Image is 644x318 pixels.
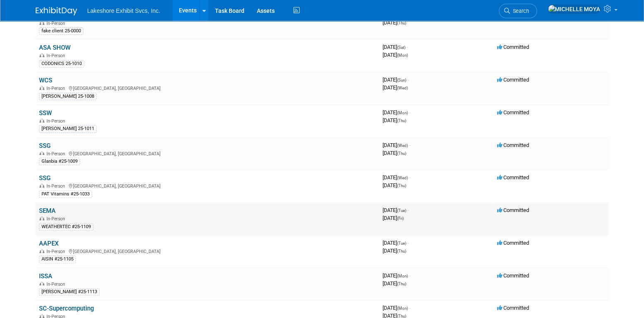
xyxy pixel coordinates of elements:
[397,183,406,188] span: (Thu)
[39,142,51,149] a: SSG
[497,77,529,83] span: Committed
[383,84,408,91] span: [DATE]
[39,183,44,188] img: In-Person Event
[383,150,406,156] span: [DATE]
[39,150,376,157] div: [GEOGRAPHIC_DATA], [GEOGRAPHIC_DATA]
[383,109,410,116] span: [DATE]
[548,5,600,14] img: MICHELLE MOYA
[397,151,406,156] span: (Thu)
[39,77,52,84] a: WCS
[383,248,406,254] span: [DATE]
[397,249,406,253] span: (Thu)
[397,21,406,25] span: (Thu)
[383,19,406,26] span: [DATE]
[407,207,409,213] span: -
[46,118,68,124] span: In-Person
[39,190,92,198] div: PAT Vitamins #25-1033
[39,240,59,247] a: AAPEX
[397,176,408,180] span: (Wed)
[383,280,406,287] span: [DATE]
[510,8,529,14] span: Search
[46,183,68,189] span: In-Person
[39,282,44,286] img: In-Person Event
[397,208,406,213] span: (Tue)
[39,255,76,263] div: AISIN #25-1105
[39,84,376,91] div: [GEOGRAPHIC_DATA], [GEOGRAPHIC_DATA]
[497,44,529,50] span: Committed
[497,272,529,279] span: Committed
[383,174,410,181] span: [DATE]
[39,27,83,35] div: fake client 25-0000
[39,288,100,296] div: [PERSON_NAME] #25-1113
[383,52,408,58] span: [DATE]
[39,223,93,231] div: WEATHERTEC #25-1109
[397,306,408,311] span: (Mon)
[39,109,52,117] a: SSW
[36,7,77,15] img: ExhibitDay
[383,305,410,311] span: [DATE]
[46,249,68,254] span: In-Person
[383,207,409,213] span: [DATE]
[397,111,408,115] span: (Mon)
[39,125,97,132] div: [PERSON_NAME] 25-1011
[497,207,529,213] span: Committed
[397,118,406,123] span: (Thu)
[39,118,44,123] img: In-Person Event
[499,4,537,18] a: Search
[397,53,408,58] span: (Mon)
[497,142,529,148] span: Committed
[46,86,68,91] span: In-Person
[383,215,404,221] span: [DATE]
[39,182,376,189] div: [GEOGRAPHIC_DATA], [GEOGRAPHIC_DATA]
[397,282,406,286] span: (Thu)
[409,142,410,148] span: -
[39,93,97,100] div: [PERSON_NAME] 25-1008
[409,109,410,116] span: -
[39,207,56,214] a: SEMA
[46,151,68,157] span: In-Person
[46,21,68,26] span: In-Person
[409,174,410,181] span: -
[383,44,408,50] span: [DATE]
[39,216,44,220] img: In-Person Event
[397,241,406,246] span: (Tue)
[409,305,410,311] span: -
[39,249,44,253] img: In-Person Event
[39,60,84,67] div: CODONICS 25-1010
[407,77,409,83] span: -
[39,53,44,57] img: In-Person Event
[383,240,409,246] span: [DATE]
[497,240,529,246] span: Committed
[409,272,410,279] span: -
[397,216,404,221] span: (Fri)
[39,158,80,165] div: Glanbia #25-1009
[383,272,410,279] span: [DATE]
[497,305,529,311] span: Committed
[397,143,408,148] span: (Wed)
[39,21,44,25] img: In-Person Event
[383,77,409,83] span: [DATE]
[39,86,44,90] img: In-Person Event
[383,182,406,188] span: [DATE]
[397,45,405,50] span: (Sat)
[39,174,51,182] a: SSG
[39,314,44,318] img: In-Person Event
[397,274,408,278] span: (Mon)
[39,44,71,51] a: ASA SHOW
[39,272,52,280] a: ISSA
[39,151,44,155] img: In-Person Event
[383,117,406,123] span: [DATE]
[46,282,68,287] span: In-Person
[383,142,410,148] span: [DATE]
[397,86,408,90] span: (Wed)
[497,109,529,116] span: Committed
[407,240,409,246] span: -
[39,305,94,312] a: SC-Supercomputing
[39,248,376,254] div: [GEOGRAPHIC_DATA], [GEOGRAPHIC_DATA]
[46,216,68,222] span: In-Person
[46,53,68,58] span: In-Person
[397,78,406,82] span: (Sun)
[407,44,408,50] span: -
[497,174,529,181] span: Committed
[87,7,160,14] span: Lakeshore Exhibit Svcs, Inc.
